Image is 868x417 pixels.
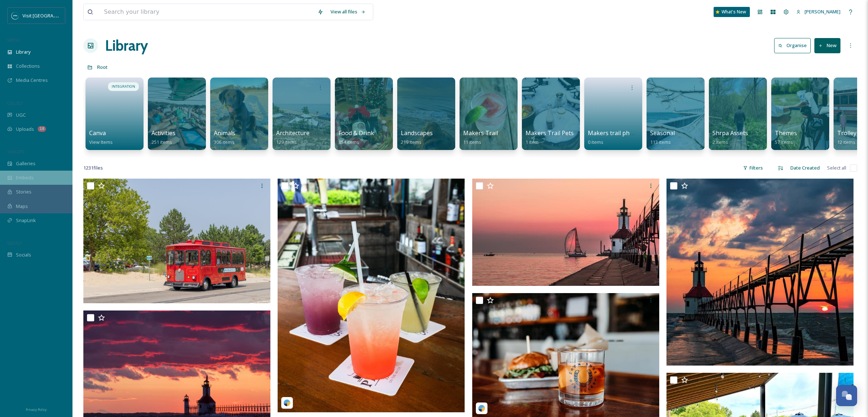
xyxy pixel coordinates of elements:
[463,139,481,145] span: 11 items
[283,399,291,406] img: snapsea-logo.png
[7,37,20,43] span: MEDIA
[97,63,108,71] a: Root
[151,130,175,145] a: Activities251 items
[774,38,811,53] button: Organise
[339,139,359,145] span: 854 items
[16,63,40,70] span: Collections
[16,77,48,84] span: Media Centres
[7,240,22,246] span: SOCIALS
[16,126,34,133] span: Uploads
[26,405,47,413] a: Privacy Policy
[12,12,19,19] img: SM%20Social%20Profile.png
[16,160,36,167] span: Galleries
[836,385,857,406] button: Open Chat
[650,129,675,137] span: Seasonal
[775,130,797,145] a: Themes57 items
[837,130,856,145] a: Trolley12 items
[214,129,235,137] span: Animals
[526,129,574,137] span: Makers Trail Pets
[837,129,856,137] span: Trolley
[97,64,108,70] span: Root
[526,139,539,145] span: 1 item
[814,38,840,53] button: New
[22,12,103,19] span: Visit [GEOGRAPHIC_DATA][US_STATE]
[713,139,728,145] span: 2 items
[278,179,465,412] img: plankstavern-5001359.jpg
[827,164,846,171] span: Select all
[463,130,498,145] a: Makers Trail11 items
[775,129,797,137] span: Themes
[775,139,793,145] span: 57 items
[105,35,148,57] a: Library
[83,179,270,303] img: FB7A1967.jpg
[713,129,748,137] span: Shrpa Assets
[151,139,172,145] span: 251 items
[588,129,642,137] span: Makers trail photos
[26,407,47,412] span: Privacy Policy
[739,161,767,175] div: Filters
[16,188,32,195] span: Stories
[478,405,485,412] img: snapsea-logo.png
[401,129,433,137] span: Landscapes
[401,130,433,145] a: Landscapes219 items
[339,130,374,145] a: Food & Drink854 items
[276,139,297,145] span: 129 items
[463,129,498,137] span: Makers Trail
[7,100,23,106] span: COLLECT
[714,7,750,17] a: What's New
[38,126,46,132] div: 18
[526,130,574,145] a: Makers Trail Pets1 item
[83,164,103,171] span: 1231 file s
[588,130,642,145] a: Makers trail photos0 items
[151,129,175,137] span: Activities
[588,139,603,145] span: 0 items
[214,130,235,145] a: Animals306 items
[83,74,146,150] a: INTEGRATIONCanvaView Items
[650,130,675,145] a: Seasonal113 items
[666,179,854,366] img: theforgetfulwanderer_18005394706233756.jpg
[214,139,234,145] span: 306 items
[16,217,36,224] span: SnapLink
[327,5,369,19] a: View all files
[339,129,374,137] span: Food & Drink
[7,149,24,154] span: WIDGETS
[276,130,310,145] a: Architecture129 items
[837,139,855,145] span: 12 items
[16,203,28,210] span: Maps
[16,174,34,181] span: Embeds
[112,84,135,89] span: INTEGRATION
[805,8,840,15] span: [PERSON_NAME]
[16,251,31,258] span: Socials
[472,179,659,286] img: photojolo_1825190736133820356_25644035 (1) (1).jpg
[401,139,421,145] span: 219 items
[650,139,671,145] span: 113 items
[713,130,748,145] a: Shrpa Assets2 items
[276,129,310,137] span: Architecture
[89,129,106,137] span: Canva
[89,139,113,145] span: View Items
[793,5,844,19] a: [PERSON_NAME]
[100,4,314,20] input: Search your library
[787,161,823,175] div: Date Created
[16,49,30,55] span: Library
[16,112,26,118] span: UGC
